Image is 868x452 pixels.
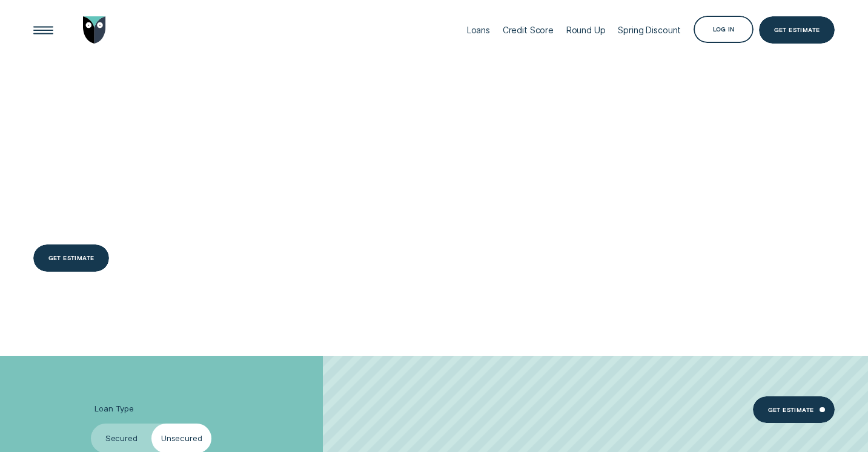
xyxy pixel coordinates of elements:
[467,25,490,35] div: Loans
[503,25,554,35] div: Credit Score
[566,25,606,35] div: Round Up
[753,396,835,424] a: Get estimate
[694,16,754,43] button: Log in
[94,404,134,414] span: Loan Type
[83,16,105,44] img: Wisr
[30,16,57,44] button: Open Menu
[33,244,110,272] a: Get estimate
[33,88,359,172] h4: Personal loan calculator
[618,25,681,35] div: Spring Discount
[759,16,835,44] a: Get Estimate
